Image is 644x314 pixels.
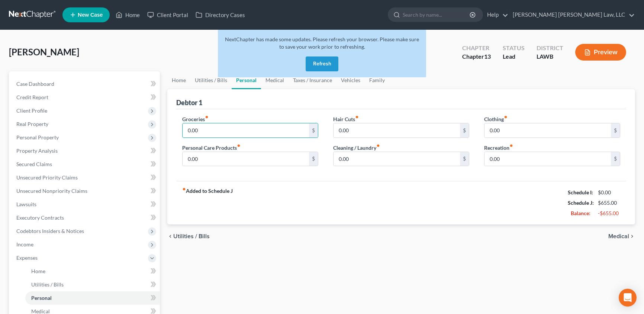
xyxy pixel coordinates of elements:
[183,123,309,137] input: --
[334,152,460,166] input: --
[403,8,471,22] input: Search by name...
[10,77,160,91] a: Case Dashboard
[598,199,621,207] div: $655.00
[10,184,160,198] a: Unsecured Nonpriority Claims
[112,8,144,22] a: Home
[16,241,33,247] span: Income
[16,228,84,234] span: Codebtors Insiders & Notices
[10,144,160,158] a: Property Analysis
[167,233,173,239] i: chevron_left
[182,187,186,191] i: fiber_manual_record
[16,174,78,181] span: Unsecured Priority Claims
[537,52,563,61] div: LAWB
[16,134,59,140] span: Personal Property
[611,152,620,166] div: $
[460,123,469,137] div: $
[182,144,241,152] label: Personal Care Products
[608,233,635,239] button: Medical chevron_right
[205,115,209,119] i: fiber_manual_record
[16,161,52,167] span: Secured Claims
[537,44,563,52] div: District
[484,152,611,166] input: --
[619,289,637,307] div: Open Intercom Messenger
[16,107,47,114] span: Client Profile
[25,291,160,305] a: Personal
[10,158,160,171] a: Secured Claims
[10,211,160,224] a: Executory Contracts
[16,94,48,100] span: Credit Report
[16,81,54,87] span: Case Dashboard
[78,12,103,18] span: New Case
[484,144,513,152] label: Recreation
[25,278,160,291] a: Utilities / Bills
[31,281,64,288] span: Utilities / Bills
[333,144,380,152] label: Cleaning / Laundry
[611,123,620,137] div: $
[9,46,79,57] span: [PERSON_NAME]
[460,152,469,166] div: $
[10,198,160,211] a: Lawsuits
[167,71,190,89] a: Home
[575,44,626,61] button: Preview
[503,52,525,61] div: Lead
[10,171,160,184] a: Unsecured Priority Claims
[376,144,380,148] i: fiber_manual_record
[504,115,508,119] i: fiber_manual_record
[237,144,241,148] i: fiber_manual_record
[484,123,611,137] input: --
[173,233,210,239] span: Utilities / Bills
[183,152,309,166] input: --
[462,52,491,61] div: Chapter
[182,115,209,123] label: Groceries
[16,148,58,154] span: Property Analysis
[608,233,629,239] span: Medical
[568,200,594,206] strong: Schedule J:
[10,91,160,104] a: Credit Report
[306,56,338,71] button: Refresh
[503,44,525,52] div: Status
[484,115,508,123] label: Clothing
[190,71,232,89] a: Utilities / Bills
[509,144,513,148] i: fiber_manual_record
[176,98,202,107] div: Debtor 1
[484,53,491,60] span: 13
[16,121,48,127] span: Real Property
[309,123,318,137] div: $
[483,8,508,22] a: Help
[192,8,249,22] a: Directory Cases
[16,255,38,261] span: Expenses
[309,152,318,166] div: $
[568,189,593,195] strong: Schedule I:
[25,265,160,278] a: Home
[629,233,635,239] i: chevron_right
[16,201,36,207] span: Lawsuits
[355,115,359,119] i: fiber_manual_record
[334,123,460,137] input: --
[509,8,635,22] a: [PERSON_NAME] [PERSON_NAME] Law, LLC
[31,268,45,274] span: Home
[167,233,210,239] button: chevron_left Utilities / Bills
[598,210,621,217] div: -$655.00
[182,187,233,218] strong: Added to Schedule J
[16,188,87,194] span: Unsecured Nonpriority Claims
[31,295,52,301] span: Personal
[462,44,491,52] div: Chapter
[16,214,64,221] span: Executory Contracts
[225,36,419,50] span: NextChapter has made some updates. Please refresh your browser. Please make sure to save your wor...
[598,189,621,196] div: $0.00
[144,8,192,22] a: Client Portal
[571,210,590,216] strong: Balance:
[333,115,359,123] label: Hair Cuts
